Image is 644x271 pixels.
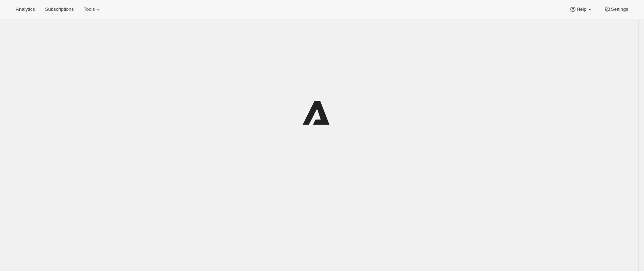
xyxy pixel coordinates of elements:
span: Help [577,6,586,12]
span: Analytics [16,6,35,12]
button: Settings [599,4,633,14]
span: Tools [84,6,95,12]
button: Help [565,4,598,14]
button: Subscriptions [41,4,78,14]
button: Tools [79,4,106,14]
span: Settings [611,6,628,12]
span: Subscriptions [45,6,74,12]
button: Analytics [11,4,39,14]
